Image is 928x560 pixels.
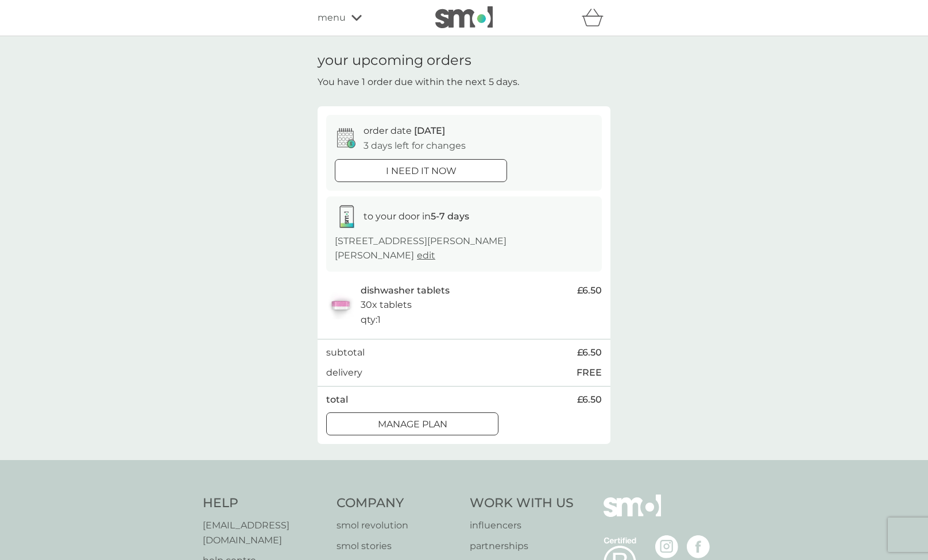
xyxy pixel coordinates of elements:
p: qty : 1 [361,312,381,327]
a: smol revolution [337,518,459,533]
h4: Help [203,495,325,512]
a: edit [417,250,435,261]
p: 30x tablets [361,298,412,312]
h1: your upcoming orders [318,52,471,69]
p: 3 days left for changes [364,138,466,153]
h4: Work With Us [470,495,574,512]
p: You have 1 order due within the next 5 days. [318,75,519,90]
p: [STREET_ADDRESS][PERSON_NAME][PERSON_NAME] [335,234,593,263]
p: dishwasher tablets [361,283,450,298]
a: [EMAIL_ADDRESS][DOMAIN_NAME] [203,518,325,547]
span: [DATE] [414,125,445,136]
p: total [326,392,348,407]
span: £6.50 [577,283,602,298]
p: Manage plan [378,417,447,432]
img: smol [604,495,661,534]
img: visit the smol Facebook page [687,535,710,558]
p: order date [364,123,445,138]
span: £6.50 [577,345,602,360]
img: smol [435,6,493,28]
img: visit the smol Instagram page [655,535,678,558]
span: to your door in [364,211,469,222]
p: i need it now [386,164,457,179]
a: influencers [470,518,574,533]
h4: Company [337,495,459,512]
a: partnerships [470,539,574,554]
div: basket [582,6,610,29]
strong: 5-7 days [431,211,469,222]
button: i need it now [335,159,507,182]
p: FREE [577,365,602,380]
p: subtotal [326,345,365,360]
p: delivery [326,365,362,380]
span: menu [318,10,346,25]
a: smol stories [337,539,459,554]
button: Manage plan [326,412,498,435]
span: £6.50 [577,392,602,407]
